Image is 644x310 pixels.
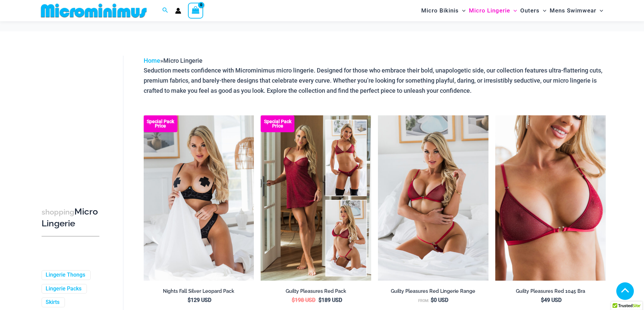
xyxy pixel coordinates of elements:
a: View Shopping Cart, empty [188,3,204,18]
span: $ [318,297,321,303]
bdi: 49 USD [541,297,562,303]
img: MM SHOP LOGO FLAT [38,3,149,18]
span: Menu Toggle [596,2,603,19]
a: Micro BikinisMenu ToggleMenu Toggle [420,2,467,19]
nav: Site Navigation [419,1,606,20]
bdi: 129 USD [188,297,211,303]
span: Outers [520,2,540,19]
img: Guilty Pleasures Red Collection Pack F [261,115,371,281]
bdi: 0 USD [431,297,448,303]
a: Guilty Pleasures Red 1045 Bra [495,288,606,297]
span: $ [431,297,434,303]
img: Guilty Pleasures Red 1045 Bra 01 [495,115,606,281]
span: Micro Lingerie [163,57,202,64]
img: Guilty Pleasures Red 1045 Bra 689 Micro 05 [378,115,488,281]
a: Nights Fall Silver Leopard Pack [144,288,254,297]
h2: Nights Fall Silver Leopard Pack [144,288,254,294]
a: Lingerie Thongs [46,272,85,279]
span: $ [292,297,295,303]
bdi: 198 USD [292,297,315,303]
a: OutersMenu ToggleMenu Toggle [519,2,548,19]
a: Account icon link [175,8,181,14]
span: Micro Lingerie [469,2,510,19]
bdi: 189 USD [318,297,342,303]
span: » [144,57,202,64]
span: $ [188,297,191,303]
span: Micro Bikinis [421,2,459,19]
span: Menu Toggle [459,2,466,19]
b: Special Pack Price [144,119,177,128]
a: Search icon link [162,6,168,15]
a: Home [144,57,160,64]
a: Lingerie Packs [46,285,81,292]
h2: Guilty Pleasures Red 1045 Bra [495,288,606,294]
span: Menu Toggle [540,2,546,19]
b: Special Pack Price [261,119,294,128]
span: Mens Swimwear [550,2,596,19]
a: Guilty Pleasures Red Pack [261,288,371,297]
p: Seduction meets confidence with Microminimus micro lingerie. Designed for those who embrace their... [144,65,606,95]
iframe: TrustedSite Certified [42,50,102,185]
a: Guilty Pleasures Red Collection Pack F Guilty Pleasures Red Collection Pack BGuilty Pleasures Red... [261,115,371,281]
a: Micro LingerieMenu ToggleMenu Toggle [467,2,519,19]
h2: Guilty Pleasures Red Lingerie Range [378,288,488,294]
h3: Micro Lingerie [42,206,99,229]
span: Menu Toggle [510,2,517,19]
span: $ [541,297,544,303]
span: shopping [42,208,74,216]
a: Guilty Pleasures Red 1045 Bra 01Guilty Pleasures Red 1045 Bra 02Guilty Pleasures Red 1045 Bra 02 [495,115,606,281]
h2: Guilty Pleasures Red Pack [261,288,371,294]
a: Skirts [46,299,59,306]
a: Mens SwimwearMenu ToggleMenu Toggle [548,2,605,19]
span: From: [418,299,429,303]
a: Nights Fall Silver Leopard 1036 Bra 6046 Thong 09v2 Nights Fall Silver Leopard 1036 Bra 6046 Thon... [144,115,254,281]
a: Guilty Pleasures Red Lingerie Range [378,288,488,297]
img: Nights Fall Silver Leopard 1036 Bra 6046 Thong 09v2 [144,115,254,281]
a: Guilty Pleasures Red 1045 Bra 689 Micro 05Guilty Pleasures Red 1045 Bra 689 Micro 06Guilty Pleasu... [378,115,488,281]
